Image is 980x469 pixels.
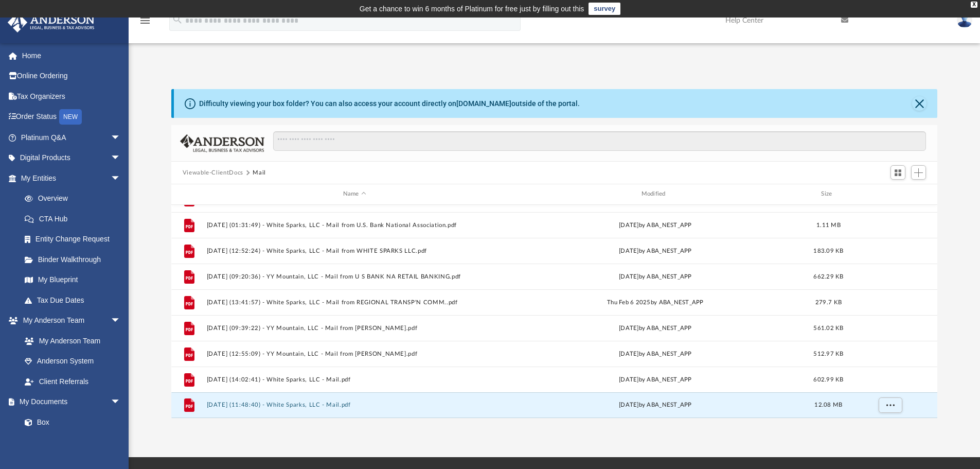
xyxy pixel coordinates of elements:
[589,3,620,15] a: survey
[139,20,151,27] a: menu
[183,168,243,178] button: Viewable-ClientDocs
[172,14,183,25] i: search
[890,165,906,180] button: Switch to Grid View
[14,371,131,392] a: Client Referrals
[7,392,131,412] a: My Documentsarrow_drop_down
[111,310,131,332] span: arrow_drop_down
[111,127,131,148] span: arrow_drop_down
[14,209,136,229] a: CTA Hub
[14,270,131,290] a: My Blueprint
[7,310,131,331] a: My Anderson Teamarrow_drop_down
[139,14,151,27] i: menu
[14,290,136,310] a: Tax Due Dates
[815,299,842,305] span: 279.7 KB
[206,189,502,199] div: Name
[813,248,843,253] span: 183.09 KB
[206,248,503,254] button: [DATE] (12:52:24) - White Sparks, LLC - Mail from WHITE SPARKS LLC.pdf
[507,246,804,255] div: [DATE] by ABA_NEST_APP
[813,273,843,279] span: 662.29 KB
[813,376,843,382] span: 602.99 KB
[507,220,804,230] div: [DATE] by ABA_NEST_APP
[816,222,841,228] span: 1.11 MB
[507,323,804,333] div: [DATE] by ABA_NEST_APP
[911,165,926,180] button: Add
[206,222,503,229] button: [DATE] (01:31:49) - White Sparks, LLC - Mail from U.S. Bank National Association.pdf
[111,168,131,189] span: arrow_drop_down
[14,229,136,250] a: Entity Change Request
[507,375,804,384] div: [DATE] by ABA_NEST_APP
[507,298,804,307] div: Thu Feb 6 2025 by ABA_NEST_APP
[878,397,902,413] button: More options
[507,272,804,281] div: [DATE] by ABA_NEST_APP
[456,99,511,108] a: [DOMAIN_NAME]
[813,351,843,356] span: 512.97 KB
[957,13,972,28] img: User Pic
[7,148,136,168] a: Digital Productsarrow_drop_down
[507,189,803,199] div: Modified
[206,273,503,280] button: [DATE] (09:20:36) - YY Mountain, LLC - Mail from U S BANK NA RETAIL BANKING.pdf
[7,45,136,66] a: Home
[853,189,925,199] div: id
[808,189,849,199] div: Size
[7,107,136,128] a: Order StatusNEW
[813,325,843,331] span: 561.02 KB
[814,402,842,408] span: 12.08 MB
[7,127,136,148] a: Platinum Q&Aarrow_drop_down
[14,351,131,372] a: Anderson System
[14,249,136,270] a: Binder Walkthrough
[206,351,503,357] button: [DATE] (12:55:09) - YY Mountain, LLC - Mail from [PERSON_NAME].pdf
[206,402,503,408] button: [DATE] (11:48:40) - White Sparks, LLC - Mail.pdf
[171,205,938,418] div: grid
[360,3,584,15] div: Get a chance to win 6 months of Platinum for free just by filling out this
[14,432,131,453] a: Meeting Minutes
[619,402,639,408] span: [DATE]
[206,325,503,332] button: [DATE] (09:39:22) - YY Mountain, LLC - Mail from [PERSON_NAME].pdf
[912,96,926,111] button: Close
[14,331,126,351] a: My Anderson Team
[7,168,136,188] a: My Entitiesarrow_drop_down
[199,98,580,109] div: Difficulty viewing your box folder? You can also access your account directly on outside of the p...
[507,349,804,358] div: [DATE] by ABA_NEST_APP
[273,131,926,151] input: Search files and folders
[5,12,98,32] img: Anderson Advisors Platinum Portal
[206,299,503,306] button: [DATE] (13:41:57) - White Sparks, LLC - Mail from REGIONAL TRANSP'N COMM..pdf
[7,66,136,86] a: Online Ordering
[176,189,202,199] div: id
[59,109,82,125] div: NEW
[14,412,126,432] a: Box
[507,401,804,410] div: by ABA_NEST_APP
[971,2,977,8] div: close
[111,392,131,413] span: arrow_drop_down
[14,188,136,209] a: Overview
[111,148,131,169] span: arrow_drop_down
[7,86,136,107] a: Tax Organizers
[253,168,266,178] button: Mail
[206,376,503,383] button: [DATE] (14:02:41) - White Sparks, LLC - Mail.pdf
